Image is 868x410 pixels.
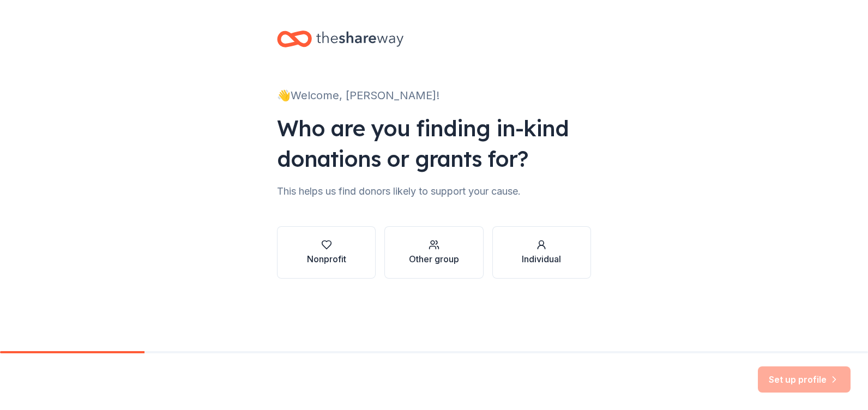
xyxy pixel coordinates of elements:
[384,226,483,279] button: Other group
[307,252,346,266] div: Nonprofit
[522,252,561,266] div: Individual
[492,226,591,279] button: Individual
[409,252,459,266] div: Other group
[277,183,591,200] div: This helps us find donors likely to support your cause.
[277,113,591,174] div: Who are you finding in-kind donations or grants for?
[277,226,376,279] button: Nonprofit
[277,87,591,104] div: 👋 Welcome, [PERSON_NAME]!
